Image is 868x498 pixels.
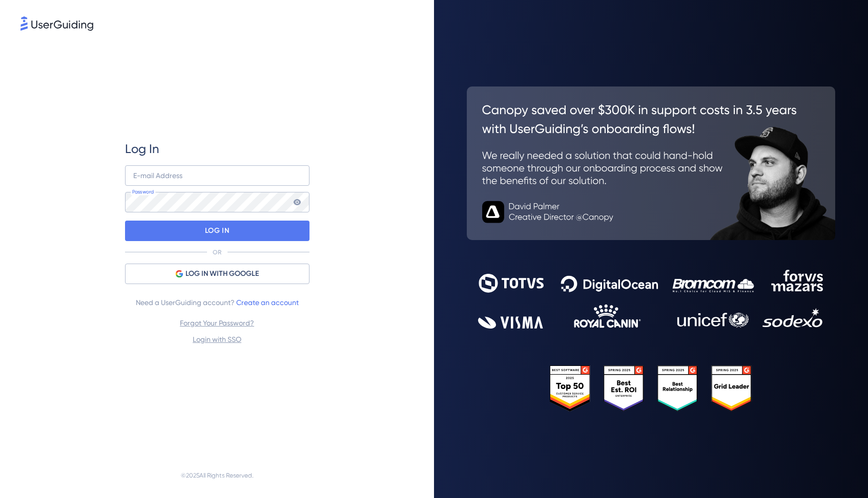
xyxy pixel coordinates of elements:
span: © 2025 All Rights Reserved. [181,469,254,482]
p: LOG IN [205,223,229,239]
img: 26c0aa7c25a843aed4baddd2b5e0fa68.svg [467,86,835,241]
a: Forgot Your Password? [180,319,254,327]
p: OR [213,248,221,256]
a: Login with SSO [193,335,241,343]
input: example@company.com [125,165,309,186]
img: 8faab4ba6bc7696a72372aa768b0286c.svg [20,16,93,31]
a: Create an account [236,298,299,307]
img: 25303e33045975176eb484905ab012ff.svg [550,365,752,412]
img: 9302ce2ac39453076f5bc0f2f2ca889b.svg [478,270,824,329]
span: LOG IN WITH GOOGLE [185,268,259,280]
span: Need a UserGuiding account? [136,296,299,309]
span: Log In [125,141,159,157]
